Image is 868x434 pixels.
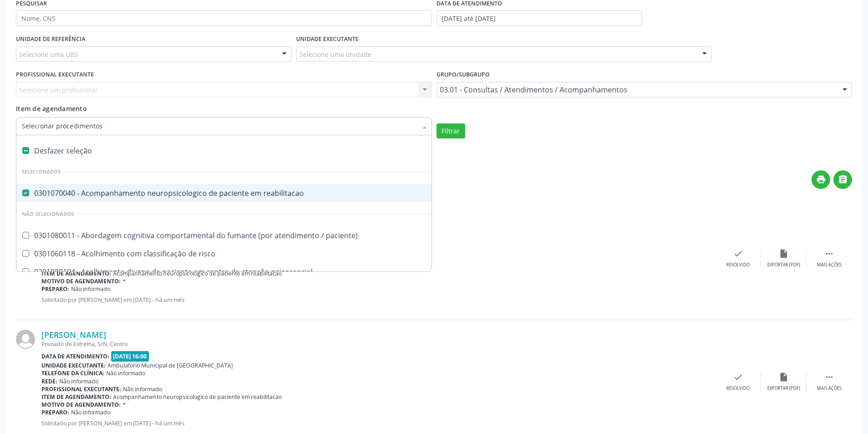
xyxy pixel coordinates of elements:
input: Nome, CNS [16,10,432,26]
b: Unidade executante: [41,362,106,369]
span: Ambulatorio Municipal de [GEOGRAPHIC_DATA] [108,362,233,369]
i:  [838,174,848,184]
div: Exportar (PDF) [767,385,800,392]
div: Exportar (PDF) [767,262,800,268]
label: PROFISSIONAL EXECUTANTE [16,68,94,82]
b: Motivo de agendamento: [41,401,121,408]
button:  [833,170,852,189]
i: check [733,249,743,259]
div: Resolvido [726,262,750,268]
button: Filtrar [437,123,465,139]
b: Preparo: [41,285,69,293]
img: img [16,330,35,349]
span: Não informado [123,385,162,393]
span: Não informado [59,378,98,385]
div: Resolvido [726,385,750,392]
b: Rede: [41,378,57,385]
span: Selecione uma unidade [299,50,371,59]
label: UNIDADE EXECUTANTE [296,32,359,46]
input: Selecione um intervalo [437,10,642,26]
input: Selecionar procedimentos [22,117,417,135]
span: Acompanhamento neuropsicologico de paciente em reabilitacao [113,270,282,277]
i: insert_drive_file [779,372,789,382]
i: check [733,372,743,382]
span: Acompanhamento neuropsicologico de paciente em reabilitacao [113,393,282,401]
i: print [816,174,826,184]
b: Motivo de agendamento: [41,277,121,285]
i:  [824,372,834,382]
i:  [824,249,834,259]
label: UNIDADE DE REFERÊNCIA [16,32,85,46]
button: print [812,170,830,189]
label: Grupo/Subgrupo [437,68,490,82]
span: Não informado [106,369,145,377]
span: Selecione uma UBS [19,50,78,59]
p: Solicitado por [PERSON_NAME] em [DATE] - há um mês [41,296,715,304]
span: 03.01 - Consultas / Atendimentos / Acompanhamentos [440,85,834,94]
div: Mais ações [817,262,842,268]
a: [PERSON_NAME] [41,330,106,340]
div: Mais ações [817,385,842,392]
b: Item de agendamento: [41,393,111,401]
b: Data de atendimento: [41,352,109,360]
b: Profissional executante: [41,385,121,393]
b: Telefone da clínica: [41,369,104,377]
div: Povoado de Extrema, S/N, Centro [41,340,715,348]
span: Não informado [71,285,110,293]
b: Item de agendamento: [41,270,111,277]
span: Item de agendamento [16,104,87,113]
i: insert_drive_file [779,249,789,259]
p: Solicitado por [PERSON_NAME] em [DATE] - há um mês [41,419,715,427]
span: [DATE] 16:00 [111,351,149,362]
b: Preparo: [41,408,69,416]
span: Não informado [71,408,110,416]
